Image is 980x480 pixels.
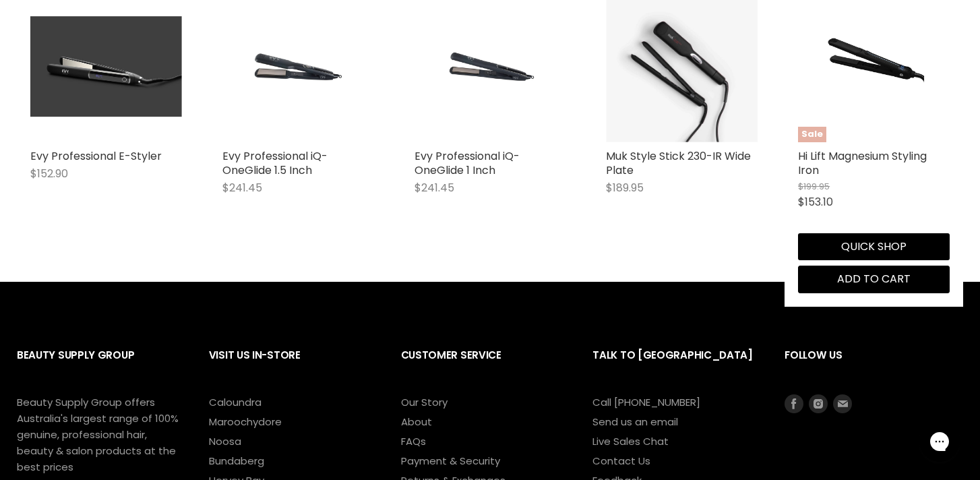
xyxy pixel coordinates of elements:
a: About [401,415,432,429]
a: Send us an email [592,415,678,429]
img: Evy Professional E-Styler [30,16,182,117]
a: Caloundra [209,395,262,409]
h2: Talk to [GEOGRAPHIC_DATA] [592,338,758,394]
button: Add to cart [798,266,950,293]
span: $152.90 [30,166,68,181]
h2: Beauty Supply Group [17,338,182,394]
a: Noosa [209,434,241,448]
a: Our Story [401,395,448,409]
a: Contact Us [592,454,650,468]
a: Hi Lift Magnesium Styling Iron [798,148,927,178]
a: Bundaberg [209,454,264,468]
a: Maroochydore [209,415,282,429]
h2: Follow us [785,338,963,394]
p: Beauty Supply Group offers Australia's largest range of 100% genuine, professional hair, beauty &... [17,394,179,475]
a: Evy Professional iQ-OneGlide 1.5 Inch [222,148,328,178]
span: $199.95 [798,180,830,193]
span: $189.95 [606,180,644,196]
span: Sale [798,127,826,142]
a: Live Sales Chat [592,434,669,448]
a: Payment & Security [401,454,500,468]
span: Add to cart [837,271,911,287]
span: $241.45 [222,180,262,196]
a: Muk Style Stick 230-IR Wide Plate [606,148,751,178]
iframe: Gorgias live chat messenger [913,417,967,467]
a: Evy Professional iQ-OneGlide 1 Inch [415,148,520,178]
a: FAQs [401,434,426,448]
button: Quick shop [798,233,950,260]
a: Evy Professional E-Styler [30,148,162,164]
span: $153.10 [798,194,833,210]
h2: Visit Us In-Store [209,338,374,394]
span: $241.45 [415,180,454,196]
a: Call [PHONE_NUMBER] [592,395,700,409]
h2: Customer Service [401,338,566,394]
